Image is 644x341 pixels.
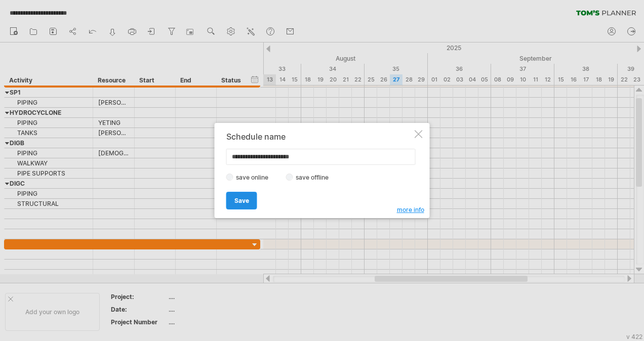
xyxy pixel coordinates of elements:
[233,174,277,181] label: save online
[234,197,249,204] span: Save
[226,192,257,209] a: Save
[293,174,337,181] label: save offline
[397,206,424,214] span: more info
[226,132,413,141] div: Schedule name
